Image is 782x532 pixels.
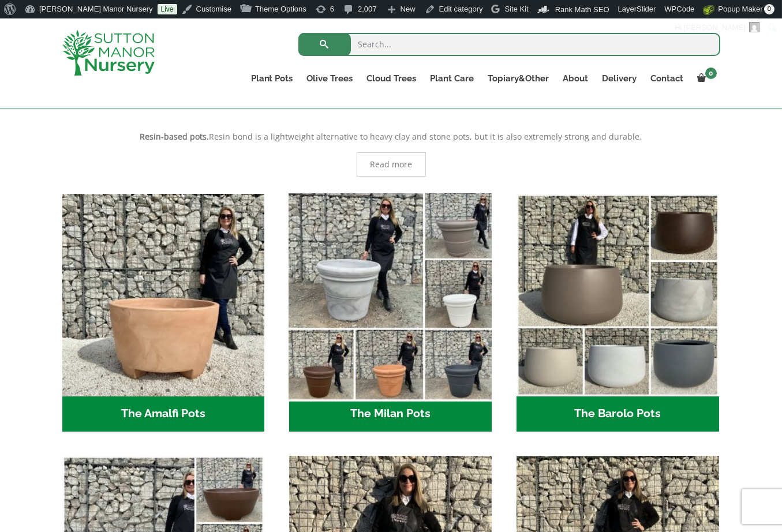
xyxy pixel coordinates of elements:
[517,194,719,432] a: Visit product category The Barolo Pots
[481,70,556,87] a: Topiary&Other
[691,70,720,87] a: 0
[424,70,481,87] a: Plant Care
[644,70,691,87] a: Contact
[684,23,746,32] span: [PERSON_NAME]
[596,70,644,87] a: Delivery
[764,4,774,14] span: 0
[289,194,492,432] a: Visit product category The Milan Pots
[671,18,764,37] a: Hi,
[62,194,265,396] img: The Amalfi Pots
[62,396,265,432] h2: The Amalfi Pots
[300,70,360,87] a: Olive Trees
[298,33,720,56] input: Search...
[244,70,300,87] a: Plant Pots
[360,70,424,87] a: Cloud Trees
[62,194,265,432] a: Visit product category The Amalfi Pots
[504,5,528,13] span: Site Kit
[285,189,497,401] img: The Milan Pots
[62,30,155,76] img: logo
[517,194,719,396] img: The Barolo Pots
[158,4,177,14] a: Live
[140,131,209,142] strong: Resin-based pots.
[555,5,609,14] span: Rank Math SEO
[556,70,596,87] a: About
[517,396,719,432] h2: The Barolo Pots
[370,160,412,168] span: Read more
[62,130,720,144] p: Resin bond is a lightweight alternative to heavy clay and stone pots, but it is also extremely st...
[289,396,492,432] h2: The Milan Pots
[705,68,717,79] span: 0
